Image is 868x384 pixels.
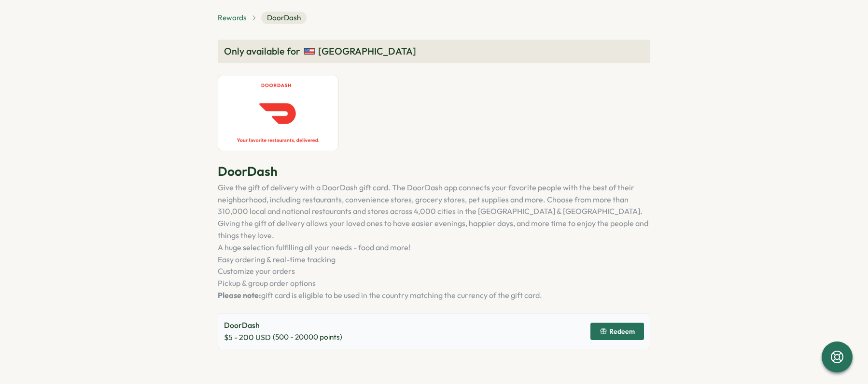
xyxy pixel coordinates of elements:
p: gift card is eligible to be used in the country matching the currency of the gift card. [218,289,650,301]
span: Only available for [224,44,300,59]
span: ( 500 - 20000 points) [273,332,342,342]
span: Redeem [609,328,635,335]
img: DoorDash [218,75,338,151]
p: DoorDash [218,163,650,180]
span: [GEOGRAPHIC_DATA] [318,44,416,59]
p: Give the gift of delivery with a DoorDash gift card. The DoorDash app connects your favorite peop... [218,182,650,242]
span: $ 5 - 200 USD [224,331,271,343]
img: United States [304,45,315,57]
li: Easy ordering & real-time tracking [218,254,650,266]
span: DoorDash [261,12,307,24]
a: Rewards [218,13,247,23]
li: A huge selection fulfilling all your needs - food and more! [218,242,650,254]
strong: Please note: [218,290,261,300]
p: DoorDash [224,319,342,331]
button: Redeem [590,323,644,340]
li: Customize your orders [218,265,650,277]
li: Pickup & group order options [218,277,650,289]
